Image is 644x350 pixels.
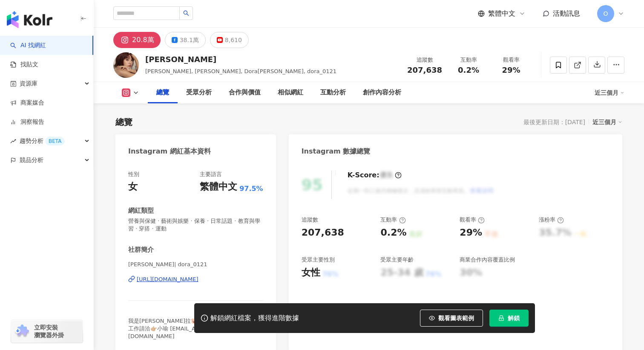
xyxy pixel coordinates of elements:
[460,226,482,239] div: 29%
[495,56,527,64] div: 觀看率
[489,310,529,327] button: 解鎖
[10,60,38,69] a: 找貼文
[200,180,237,193] div: 繁體中文
[200,171,222,178] div: 主要語言
[302,266,320,279] div: 女性
[128,217,263,233] span: 營養與保健 · 藝術與娛樂 · 保養 · 日常話題 · 教育與學習 · 穿搭 · 運動
[210,314,299,323] div: 解鎖網紅檔案，獲得進階數據
[239,184,263,193] span: 97.5%
[348,171,402,180] div: K-Score :
[128,171,139,178] div: 性別
[502,66,520,74] span: 29%
[11,320,83,343] a: chrome extension立即安裝 瀏覽器外掛
[452,56,485,64] div: 互動率
[498,315,504,321] span: lock
[10,41,46,50] a: searchAI 找網紅
[380,216,405,224] div: 互動率
[113,52,139,78] img: KOL Avatar
[115,116,132,128] div: 總覽
[132,34,154,46] div: 20.8萬
[363,88,401,98] div: 創作內容分析
[128,261,263,268] span: [PERSON_NAME]| dora_0121
[10,138,16,144] span: rise
[553,9,580,17] span: 活動訊息
[183,10,189,16] span: search
[10,99,44,107] a: 商案媒合
[165,32,206,48] button: 38.1萬
[128,206,154,215] div: 網紅類型
[210,32,249,48] button: 8,610
[302,256,335,264] div: 受眾主要性別
[595,86,624,100] div: 近三個月
[7,11,52,28] img: logo
[20,131,65,151] span: 趨勢分析
[458,66,479,74] span: 0.2%
[508,315,520,322] span: 解鎖
[45,137,65,145] div: BETA
[278,88,303,98] div: 相似網紅
[20,151,43,170] span: 競品分析
[460,216,485,224] div: 觀看率
[145,54,336,65] div: [PERSON_NAME]
[180,34,199,46] div: 38.1萬
[603,9,608,18] span: O
[380,226,406,239] div: 0.2%
[592,117,622,128] div: 近三個月
[539,216,564,224] div: 漲粉率
[156,88,169,98] div: 總覽
[407,56,442,64] div: 追蹤數
[438,315,474,322] span: 觀看圖表範例
[320,88,346,98] div: 互動分析
[523,119,585,125] div: 最後更新日期：[DATE]
[460,256,515,264] div: 商業合作內容覆蓋比例
[10,118,44,126] a: 洞察報告
[128,180,138,193] div: 女
[145,68,336,74] span: [PERSON_NAME], [PERSON_NAME], Dora[PERSON_NAME], dora_0121
[128,147,211,156] div: Instagram 網紅基本資料
[186,88,212,98] div: 受眾分析
[20,74,37,93] span: 資源庫
[302,147,371,156] div: Instagram 數據總覽
[380,256,414,264] div: 受眾主要年齡
[113,32,161,48] button: 20.8萬
[407,65,442,74] span: 207,638
[302,226,344,239] div: 207,638
[34,324,64,339] span: 立即安裝 瀏覽器外掛
[128,245,154,254] div: 社群簡介
[302,216,318,224] div: 追蹤數
[420,310,483,327] button: 觀看圖表範例
[488,9,515,18] span: 繁體中文
[128,276,263,283] a: [URL][DOMAIN_NAME]
[225,34,242,46] div: 8,610
[137,276,198,283] div: [URL][DOMAIN_NAME]
[14,324,30,338] img: chrome extension
[229,88,261,98] div: 合作與價值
